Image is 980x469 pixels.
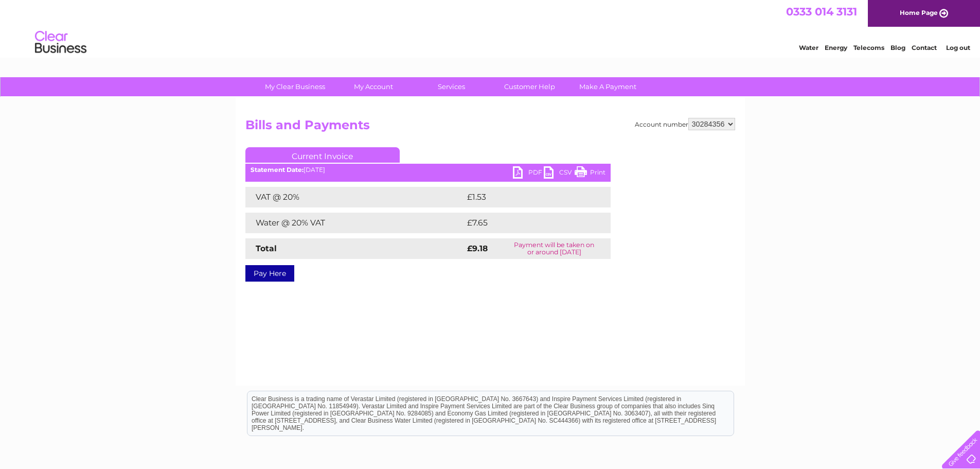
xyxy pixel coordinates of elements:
b: Statement Date: [251,166,304,173]
img: logo.png [34,27,87,58]
div: [DATE] [245,166,611,173]
a: 0333 014 3131 [786,5,857,18]
a: Water [799,44,818,51]
a: Contact [912,44,937,51]
a: Energy [825,44,847,51]
strong: £9.18 [467,244,488,253]
td: VAT @ 20% [245,187,465,207]
a: Pay Here [245,265,294,282]
a: Print [575,166,605,181]
td: Payment will be taken on or around [DATE] [498,238,610,259]
a: Blog [890,44,905,51]
a: CSV [544,166,575,181]
a: My Account [331,77,416,96]
td: £1.53 [465,187,585,207]
a: Telecoms [853,44,884,51]
a: Current Invoice [245,147,400,163]
a: PDF [513,166,544,181]
a: Make A Payment [565,77,650,96]
a: My Clear Business [253,77,337,96]
a: Log out [946,44,970,51]
a: Services [409,77,494,96]
td: Water @ 20% VAT [245,213,465,233]
td: £7.65 [465,213,586,233]
strong: Total [256,244,277,253]
a: Customer Help [487,77,572,96]
div: Account number [635,118,735,130]
h2: Bills and Payments [245,118,735,137]
div: Clear Business is a trading name of Verastar Limited (registered in [GEOGRAPHIC_DATA] No. 3667643... [247,6,734,50]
